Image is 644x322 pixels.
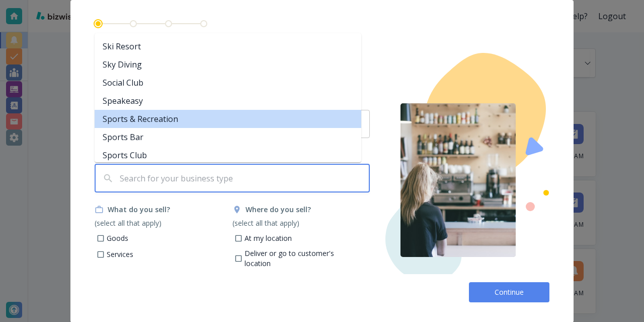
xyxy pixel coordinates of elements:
p: (select all that apply) [95,218,232,228]
li: Ski Resort [95,37,361,55]
p: At my location [245,233,292,243]
h6: Where do you sell? [246,205,311,215]
p: Deliver or go to customer's location [245,248,362,268]
li: Sports & Recreation [95,110,361,128]
span: Continue [493,287,525,297]
li: Sports Bar [95,128,361,146]
h6: What do you sell? [108,205,170,215]
li: Sky Diving [95,55,361,74]
li: Social Club [95,74,361,92]
button: Continue [469,282,549,302]
p: Services [107,249,133,260]
li: Speakeasy [95,92,361,110]
li: Sports Club [95,146,361,164]
p: Online or over the phone [245,273,326,283]
p: Goods [107,233,128,243]
p: (select all that apply) [232,218,370,228]
input: Search for your business type [118,169,365,188]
